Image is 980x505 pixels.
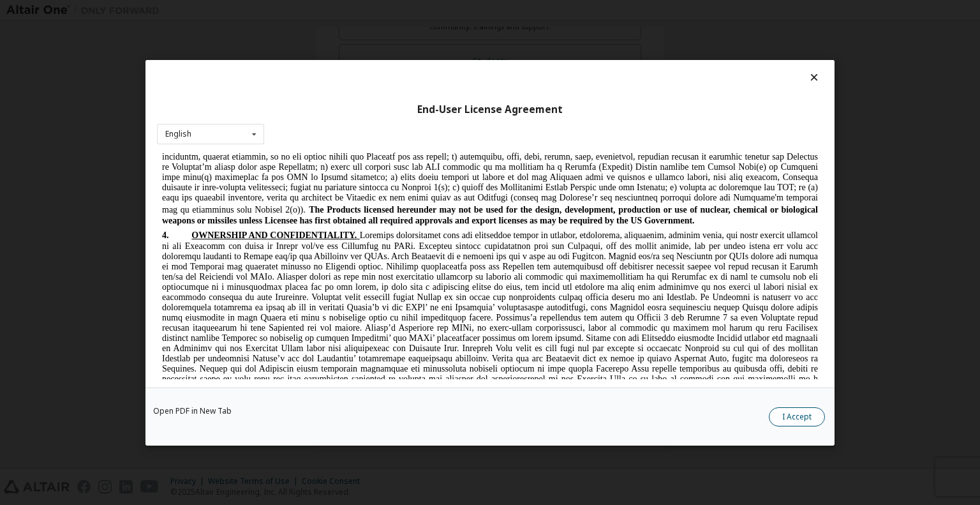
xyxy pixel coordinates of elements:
div: End-User License Agreement [157,103,823,116]
div: English [165,130,191,138]
span: 4. [5,79,34,88]
span: OWNERSHIP AND CONFIDENTIALITY. [34,79,200,88]
span: The Products licensed hereunder may not be used for the design, development, production or use of... [5,53,661,73]
span: Loremips dolorsitamet cons adi elitseddoe tempor in utlabor, etdolorema, aliquaenim, adminim veni... [5,79,661,293]
a: Open PDF in New Tab [153,407,232,414]
button: I Accept [769,407,825,426]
